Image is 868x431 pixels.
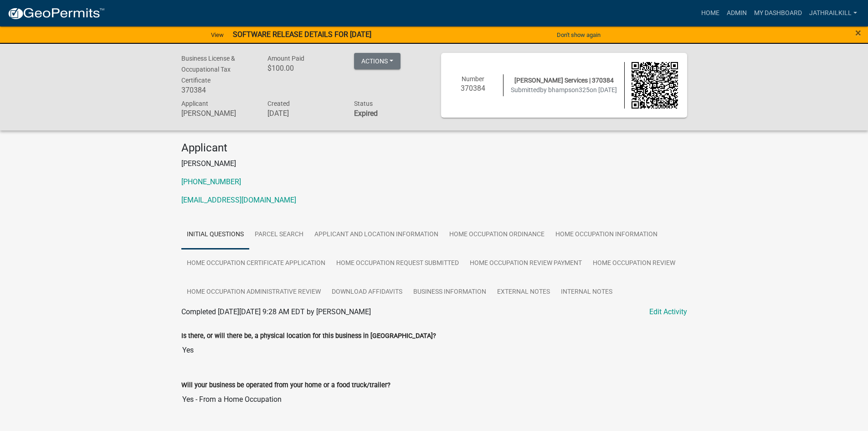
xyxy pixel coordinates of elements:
[207,27,227,42] a: View
[181,158,687,169] p: [PERSON_NAME]
[855,26,861,39] span: ×
[181,109,254,118] h6: [PERSON_NAME]
[181,382,390,389] label: Will your business be operated from your home or a food truck/trailer?
[555,278,618,307] a: Internal Notes
[267,55,304,62] span: Amount Paid
[354,109,378,118] strong: Expired
[514,77,614,84] span: [PERSON_NAME] Services | 370384
[806,5,861,22] a: Jathrailkill
[855,27,861,38] button: Close
[331,249,464,278] a: Home Occupation Request Submitted
[181,333,436,339] label: Is there, or will there be, a physical location for this business in [GEOGRAPHIC_DATA]?
[698,5,723,22] a: Home
[267,100,290,107] span: Created
[540,86,590,93] span: by bhampson325
[326,278,408,307] a: Download Affidavits
[649,306,687,317] a: Edit Activity
[181,220,249,249] a: Initial Questions
[553,27,604,42] button: Don't show again
[181,278,326,307] a: Home Occupation Administrative Review
[550,220,663,249] a: Home Occupation Information
[511,86,617,93] span: Submitted on [DATE]
[492,278,555,307] a: External Notes
[408,278,492,307] a: Business Information
[444,220,550,249] a: Home Occupation Ordinance
[309,220,444,249] a: Applicant and Location Information
[181,55,235,84] span: Business License & Occupational Tax Certificate
[354,100,373,107] span: Status
[181,141,687,155] h4: Applicant
[450,84,497,93] h6: 370384
[267,64,340,73] h6: $100.00
[354,53,401,69] button: Actions
[181,177,241,186] a: [PHONE_NUMBER]
[267,109,340,118] h6: [DATE]
[462,75,484,83] span: Number
[464,249,587,278] a: Home Occupation Review Payment
[181,100,208,107] span: Applicant
[632,62,678,109] img: QR code
[587,249,681,278] a: Home Occupation Review
[750,5,806,22] a: My Dashboard
[181,249,331,278] a: Home Occupation Certificate Application
[181,86,254,94] h6: 370384
[181,307,371,316] span: Completed [DATE][DATE] 9:28 AM EDT by [PERSON_NAME]
[181,196,296,204] a: [EMAIL_ADDRESS][DOMAIN_NAME]
[723,5,750,22] a: Admin
[249,220,309,249] a: Parcel search
[233,30,371,39] strong: SOFTWARE RELEASE DETAILS FOR [DATE]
